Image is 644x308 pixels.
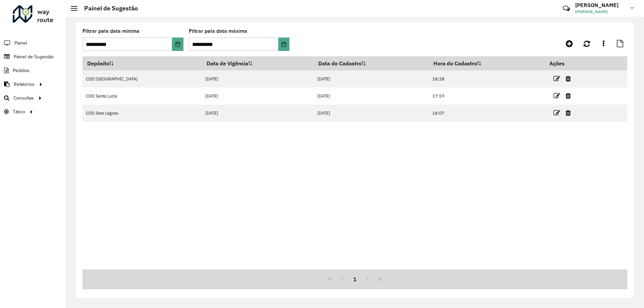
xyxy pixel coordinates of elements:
[278,38,289,51] button: Choose Date
[13,108,25,115] span: Tático
[553,74,560,83] a: Editar
[77,5,138,12] h2: Painel de Sugestão
[13,67,30,74] span: Pedidos
[314,56,429,70] th: Data do Cadastro
[83,56,202,70] th: Depósito
[553,108,560,117] a: Editar
[83,87,202,105] td: CDD Santa Luzia
[566,91,571,100] a: Excluir
[314,87,429,105] td: [DATE]
[14,53,54,60] span: Painel de Sugestão
[202,70,314,87] td: [DATE]
[314,70,429,87] td: [DATE]
[202,87,314,105] td: [DATE]
[429,56,545,70] th: Hora do Cadastro
[559,1,574,16] a: Contato Rápido
[429,87,545,105] td: 17:59
[348,273,361,286] button: 1
[545,56,585,70] th: Ações
[575,2,626,8] h3: [PERSON_NAME]
[553,91,560,100] a: Editar
[83,70,202,87] td: CDD [GEOGRAPHIC_DATA]
[429,70,545,87] td: 18:28
[575,9,626,15] span: [PERSON_NAME]
[566,74,571,83] a: Excluir
[566,108,571,117] a: Excluir
[83,27,140,35] label: Filtrar pela data mínima
[172,38,183,51] button: Choose Date
[189,27,247,35] label: Filtrar pela data máxima
[202,105,314,122] td: [DATE]
[314,105,429,122] td: [DATE]
[83,105,202,122] td: CDD Sete Lagoas
[14,40,27,47] span: Painel
[202,56,314,70] th: Data de Vigência
[14,81,35,88] span: Relatórios
[13,95,34,102] span: Consultas
[429,105,545,122] td: 18:07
